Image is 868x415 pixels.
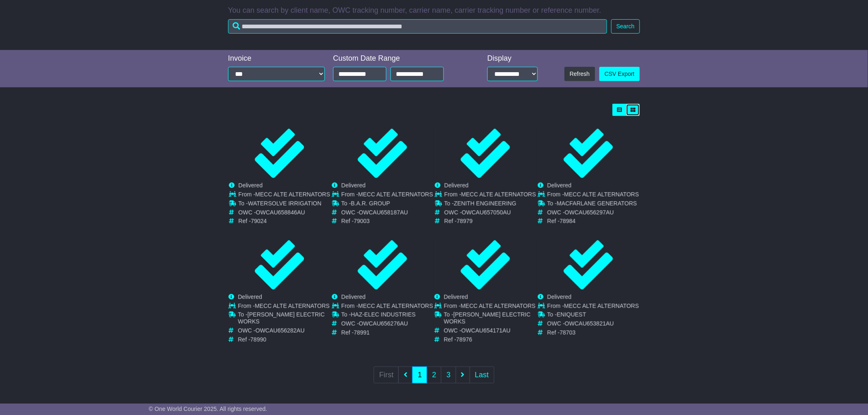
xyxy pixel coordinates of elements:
span: MECC ALTE ALTERNATORS [255,303,330,309]
a: 3 [441,367,456,383]
span: 79024 [251,218,267,224]
span: 78979 [457,218,473,224]
td: Ref - [547,218,639,225]
span: WATERSOLVE IRRIGATION [248,200,321,207]
span: 79003 [354,218,370,224]
button: Refresh [564,67,595,81]
span: Delivered [444,182,468,189]
span: B.A.R. GROUP [351,200,390,207]
td: From - [547,191,639,200]
span: OWCAU653821AU [565,320,614,327]
td: OWC - [341,209,433,218]
td: To - [444,311,537,327]
span: HAZ-ELEC INDUSTRIES [351,311,416,318]
span: 78991 [354,329,370,336]
span: MECC ALTE ALTERNATORS [564,191,639,198]
span: Delivered [238,294,262,300]
td: To - [547,311,639,320]
span: ENIQUEST [557,311,586,318]
td: From - [547,303,639,312]
td: From - [238,191,330,200]
span: Delivered [238,182,263,189]
span: OWCAU658846AU [256,209,305,216]
span: OWCAU656276AU [359,320,408,327]
td: From - [238,303,331,312]
p: You can search by client name, OWC tracking number, carrier name, carrier tracking number or refe... [228,6,640,15]
a: 2 [427,367,441,383]
span: Delivered [444,294,468,300]
td: From - [444,303,537,312]
span: MECC ALTE ALTERNATORS [564,303,639,309]
button: Search [611,19,640,34]
td: OWC - [547,209,639,218]
td: Ref - [444,336,537,343]
td: OWC - [238,327,331,336]
span: MECC ALTE ALTERNATORS [461,191,536,198]
span: Delivered [547,294,571,300]
div: Display [487,54,538,63]
span: MECC ALTE ALTERNATORS [358,191,433,198]
td: Ref - [341,218,433,225]
span: ZENITH ENGINEERING [454,200,516,207]
span: Delivered [341,294,365,300]
div: Custom Date Range [333,54,465,63]
td: Ref - [341,329,433,336]
td: To - [238,311,331,327]
span: [PERSON_NAME] ELECTRIC WORKS [444,311,531,325]
td: To - [444,200,536,209]
span: 78976 [456,336,472,343]
span: OWCAU656297AU [565,209,614,216]
td: From - [341,303,433,312]
td: OWC - [341,320,433,329]
td: To - [238,200,330,209]
span: Delivered [341,182,365,189]
td: Ref - [547,329,639,336]
span: 78984 [560,218,576,224]
span: OWCAU658187AU [359,209,408,216]
div: Invoice [228,54,325,63]
span: OWCAU654171AU [461,327,511,334]
span: MECC ALTE ALTERNATORS [358,303,433,309]
span: © One World Courier 2025. All rights reserved. [149,406,267,412]
span: OWCAU657050AU [462,209,511,216]
td: To - [341,200,433,209]
td: OWC - [444,327,537,336]
td: From - [341,191,433,200]
td: To - [547,200,639,209]
td: OWC - [238,209,330,218]
td: OWC - [444,209,536,218]
span: MECC ALTE ALTERNATORS [461,303,536,309]
a: 1 [412,367,427,383]
span: Delivered [547,182,571,189]
span: OWCAU656282AU [256,327,305,334]
td: To - [341,311,433,320]
span: MECC ALTE ALTERNATORS [255,191,330,198]
td: OWC - [547,320,639,329]
td: Ref - [238,218,330,225]
span: 78703 [560,329,576,336]
td: Ref - [238,336,331,343]
td: Ref - [444,218,536,225]
a: Last [470,367,494,383]
a: CSV Export [599,67,640,81]
td: From - [444,191,536,200]
span: [PERSON_NAME] ELECTRIC WORKS [238,311,325,325]
span: 78990 [250,336,266,343]
span: MACFARLANE GENERATORS [557,200,637,207]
